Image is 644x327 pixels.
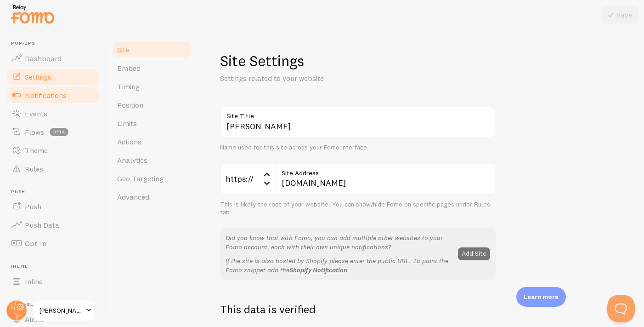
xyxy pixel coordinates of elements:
[11,264,100,270] span: Inline
[6,216,100,234] a: Push Data
[6,234,100,252] a: Opt-In
[6,49,100,68] a: Dashboard
[112,114,192,132] a: Limits
[117,100,143,109] span: Position
[11,189,100,195] span: Push
[6,272,100,291] a: Inline
[117,82,140,91] span: Timing
[25,72,51,81] span: Settings
[220,302,496,316] h2: This data is verified
[117,119,137,128] span: Limits
[11,40,100,46] span: Pop-ups
[458,247,490,260] button: Add Site
[25,146,48,155] span: Theme
[117,155,147,165] span: Analytics
[516,287,566,307] div: Learn more
[220,52,496,70] h1: Site Settings
[220,106,496,121] label: Site Title
[6,197,100,216] a: Push
[25,127,44,137] span: Flows
[6,104,100,123] a: Events
[220,201,496,217] div: This is likely the root of your website. You can show/hide Fomo on specific pages under Rules tab
[117,45,129,54] span: Site
[25,164,43,173] span: Rules
[25,54,62,63] span: Dashboard
[6,141,100,160] a: Theme
[112,59,192,77] a: Embed
[226,233,452,252] p: Did you know that with Fomo, you can add multiple other websites to your Fomo account, each with ...
[112,132,192,151] a: Actions
[220,163,275,195] div: https://
[112,151,192,169] a: Analytics
[112,188,192,206] a: Advanced
[6,68,100,86] a: Settings
[226,256,452,275] p: If the site is also hosted by Shopify please enter the public URL. To plant the Fomo snippet add the
[50,128,68,136] span: beta
[275,163,496,195] input: myhonestcompany.com
[220,143,496,152] div: Name used for this site across your Fomo interface
[607,295,635,322] iframe: Help Scout Beacon - Open
[112,40,192,59] a: Site
[112,96,192,114] a: Position
[117,137,141,146] span: Actions
[25,202,41,211] span: Push
[112,77,192,96] a: Timing
[524,293,559,301] p: Learn more
[25,220,59,229] span: Push Data
[6,86,100,104] a: Notifications
[25,109,47,118] span: Events
[40,305,83,316] span: [PERSON_NAME]
[33,299,95,321] a: [PERSON_NAME]
[112,169,192,188] a: Geo Targeting
[117,174,164,183] span: Geo Targeting
[289,266,347,274] a: Shopify Notification
[220,73,441,84] p: Settings related to your website
[117,63,141,73] span: Embed
[10,2,56,26] img: fomo-relay-logo-orange.svg
[6,160,100,178] a: Rules
[25,277,43,286] span: Inline
[6,123,100,141] a: Flows beta
[25,91,67,100] span: Notifications
[275,163,496,178] label: Site Address
[117,192,149,201] span: Advanced
[25,239,46,248] span: Opt-In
